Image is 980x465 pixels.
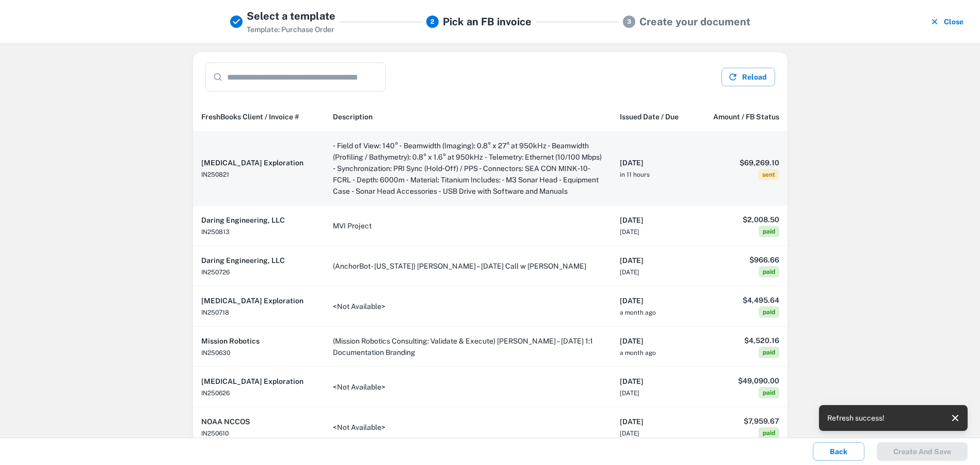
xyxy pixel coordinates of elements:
button: Back [813,442,864,461]
span: in 11 hours [620,171,650,178]
h6: $49,090.00 [704,375,779,386]
span: FreshBooks Client / Invoice # [201,111,299,123]
span: IN250718 [201,309,229,316]
text: 3 [627,18,631,25]
span: a month ago [620,349,656,357]
button: close [947,410,963,426]
h6: [DATE] [620,255,687,266]
h6: [MEDICAL_DATA] Exploration [201,376,317,387]
span: IN250610 [201,430,229,437]
span: [DATE] [620,390,639,397]
span: paid [759,266,779,277]
span: IN250630 [201,349,230,357]
h6: [MEDICAL_DATA] Exploration [201,295,317,306]
span: paid [759,347,779,358]
h5: Create your document [639,14,750,29]
td: ‐ Field of View: 140° ‐ Beamwidth (Imaging): 0.8° x 27° at 950kHz ‐ Beamwidth (Profiling / Bathym... [325,132,612,206]
td: <Not Available> [325,286,612,327]
h6: $2,008.50 [704,214,779,225]
h6: [DATE] [620,376,687,387]
td: MVI Project [325,206,612,246]
h6: NOAA NCCOS [201,416,317,427]
h6: Daring Engineering, LLC [201,255,317,266]
span: a month ago [620,309,656,316]
span: Description [333,111,373,123]
span: paid [759,427,779,439]
span: [DATE] [620,430,639,437]
h6: Mission Robotics [201,335,317,347]
span: IN250726 [201,269,230,276]
span: Issued Date / Due [620,111,679,123]
span: IN250813 [201,228,230,236]
td: <Not Available> [325,407,612,447]
h6: Daring Engineering, LLC [201,214,317,226]
span: paid [759,306,779,318]
h6: [DATE] [620,335,687,347]
h5: Select a template [247,8,335,24]
h5: Pick an FB invoice [443,14,532,29]
button: Close [927,8,968,35]
h6: $7,959.67 [704,415,779,427]
h6: [DATE] [620,214,687,226]
h6: $966.66 [704,254,779,266]
td: (AnchorBot - [US_STATE]) [PERSON_NAME] – [DATE] Call w [PERSON_NAME] [325,246,612,286]
span: Template: Purchase Order [247,25,334,34]
h6: [DATE] [620,295,687,306]
button: Reload [721,68,775,86]
span: [DATE] [620,269,639,276]
text: 2 [430,18,435,25]
span: paid [759,387,779,398]
span: paid [759,226,779,237]
div: Refresh success! [827,408,885,428]
span: sent [758,169,779,180]
span: [DATE] [620,228,639,236]
td: <Not Available> [325,367,612,407]
h6: $4,520.16 [704,335,779,346]
span: IN250626 [201,390,230,397]
td: (Mission Robotics Consulting: Validate & Execute) [PERSON_NAME] – [DATE] 1:1 Documentation Branding [325,327,612,367]
h6: [MEDICAL_DATA] Exploration [201,157,317,168]
span: IN250821 [201,171,229,178]
span: Amount / FB Status [713,111,779,123]
h6: [DATE] [620,157,687,168]
h6: $4,495.64 [704,295,779,306]
h6: $69,269.10 [704,157,779,168]
h6: [DATE] [620,416,687,427]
